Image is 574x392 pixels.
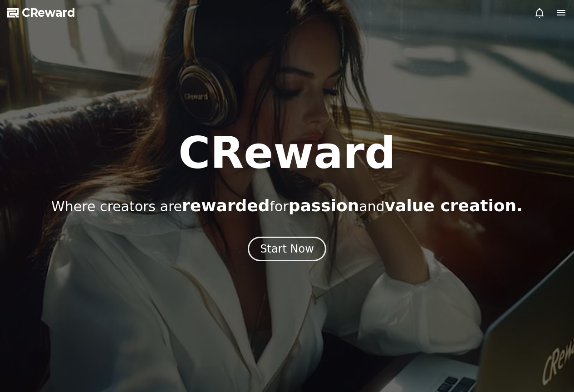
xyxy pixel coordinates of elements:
[289,196,359,215] span: passion
[385,196,523,215] span: value creation.
[248,237,326,261] button: Start Now
[22,5,75,20] span: CReward
[260,242,314,256] div: Start Now
[178,131,396,175] h1: CReward
[182,196,270,215] span: rewarded
[248,246,326,254] a: Start Now
[51,197,523,215] p: Where creators are for and
[7,5,75,20] a: CReward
